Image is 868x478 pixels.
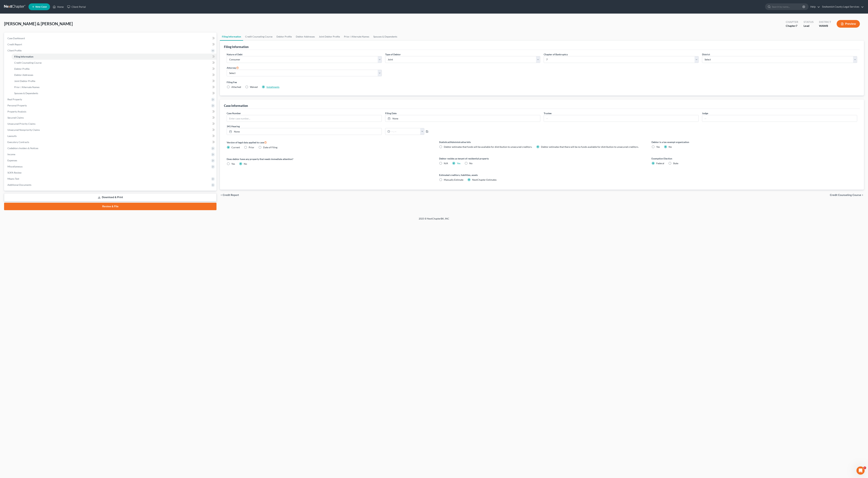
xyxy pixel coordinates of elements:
[673,162,678,165] span: State
[856,466,865,475] iframe: Intercom live chat
[544,115,699,122] input: --
[220,194,239,196] button: chevron_left Credit Report
[863,466,866,469] span: 2
[231,162,235,165] span: Yes
[227,128,382,135] a: None
[702,111,708,115] label: Judge
[220,33,243,41] a: Filing Information
[444,145,532,148] span: Debtor estimates that funds will be available for distribution to unsecured creditors.
[12,60,216,66] a: Credit Counseling Course
[227,111,241,115] label: Case Number
[820,4,864,10] a: Snohomish County Legal Services
[7,159,17,162] span: Expenses
[7,104,27,107] span: Personal Property
[5,115,216,121] a: Secured Claims
[472,178,497,181] span: NextChapter Estimates
[7,177,19,180] span: Means Test
[342,33,371,41] a: Prior / Alternate Names
[702,115,857,122] input: --
[7,110,26,113] span: Property Analysis
[227,80,857,84] label: Filing Fee
[12,54,216,60] a: Filing Information
[702,53,710,56] label: District
[5,127,216,133] a: Unsecured Nonpriority Claims
[390,128,420,135] input: -- : --
[14,80,35,82] span: Joint Debtor Profile
[385,111,397,115] label: Filing Date
[224,104,248,108] div: Case Information
[804,20,814,24] div: Status
[457,162,460,165] a: Yes
[14,61,42,64] span: Credit Counseling Course
[12,90,216,96] a: Spouses & Dependents
[371,33,399,41] a: Spouses & Dependents
[12,66,216,72] a: Debtor Profile
[14,92,38,95] span: Spouses & Dependents
[220,194,223,196] i: chevron_left
[7,122,35,125] span: Unsecured Priority Claims
[231,85,241,88] span: Attached
[7,171,22,174] span: SOFA Review
[652,157,857,160] label: Exemption Election
[243,33,274,41] a: Credit Counseling Course
[786,20,798,24] div: Chapter
[7,43,22,46] span: Credit Report
[337,217,531,223] div: 2025 © NextChapterBK, INC
[227,66,239,70] label: Attorney
[861,194,864,196] i: chevron_right
[12,72,216,78] a: Debtor Addresses
[227,53,242,56] label: Nature of Debt
[5,109,216,115] a: Property Analysis
[4,203,216,210] a: Review & File
[7,37,25,40] span: Case Dashboard
[4,193,216,201] a: Download & Print
[267,85,279,88] a: Installments
[231,146,240,149] span: Current
[819,20,831,24] div: District
[14,86,40,89] span: Prior / Alternate Names
[796,24,797,27] span: 7
[7,49,22,52] span: Client Profile
[469,162,472,165] span: No
[7,128,40,131] span: Unsecured Nonpriority Claims
[224,45,249,49] div: Filing Information
[244,162,247,165] span: No
[7,135,17,137] span: Lawsuits
[7,98,22,101] span: Real Property
[14,55,33,58] span: Filing Information
[274,33,294,41] a: Debtor Profile
[249,146,254,149] span: Prior
[5,41,216,47] a: Credit Report
[444,162,448,165] span: N/A
[12,84,216,90] a: Prior / Alternate Names
[544,111,551,115] label: Trustee
[14,73,33,76] span: Debtor Addresses
[5,35,216,41] a: Case Dashboard
[5,121,216,127] a: Unsecured Priority Claims
[541,145,639,148] span: Debtor estimates that there will be no funds available for distribution to unsecured creditors.
[772,4,803,10] input: Search by name...
[669,145,672,148] span: No
[7,147,38,150] span: Codebtors Insiders & Notices
[385,53,401,56] label: Type of Debtor
[7,183,31,186] span: Additional Documents
[837,20,860,28] button: Preview
[223,194,239,196] span: Credit Report
[439,140,645,144] label: Statistical/Administrative Info
[250,85,258,88] span: Waived
[4,21,73,26] span: [PERSON_NAME] & [PERSON_NAME]
[656,145,660,148] span: Yes
[786,24,798,28] div: Chapter
[227,140,432,144] label: Version of legal data applied to case
[51,4,65,10] a: Home
[439,157,645,160] label: Debtor resides as tenant of residential property
[544,53,568,56] label: Chapter of Bankruptcy
[804,24,814,28] div: Lead
[819,24,831,28] div: WAWB
[830,194,864,196] button: Credit Counseling Course chevron_right
[317,33,342,41] a: Joint Debtor Profile
[7,141,29,144] span: Executory Contracts
[5,139,216,145] a: Executory Contracts
[652,140,857,144] label: Debtor is a tax exempt organization
[7,153,15,156] span: Income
